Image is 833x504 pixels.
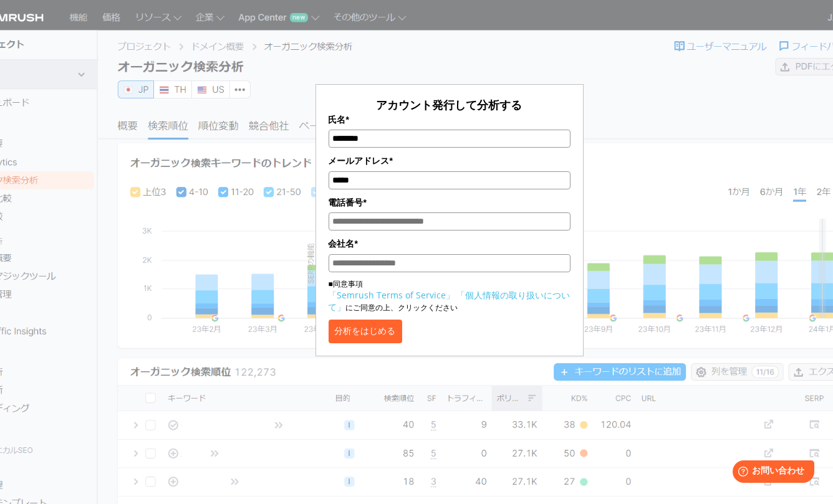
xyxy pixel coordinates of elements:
[377,97,522,112] span: アカウント発行して分析する
[329,278,571,313] p: ■同意事項 にご同意の上、クリックください
[329,320,402,343] button: 分析をはじめる
[722,455,819,490] iframe: Help widget launcher
[329,289,455,301] a: 「Semrush Terms of Service」
[329,289,571,313] a: 「個人情報の取り扱いについて」
[329,196,571,209] label: 電話番号*
[329,154,571,168] label: メールアドレス*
